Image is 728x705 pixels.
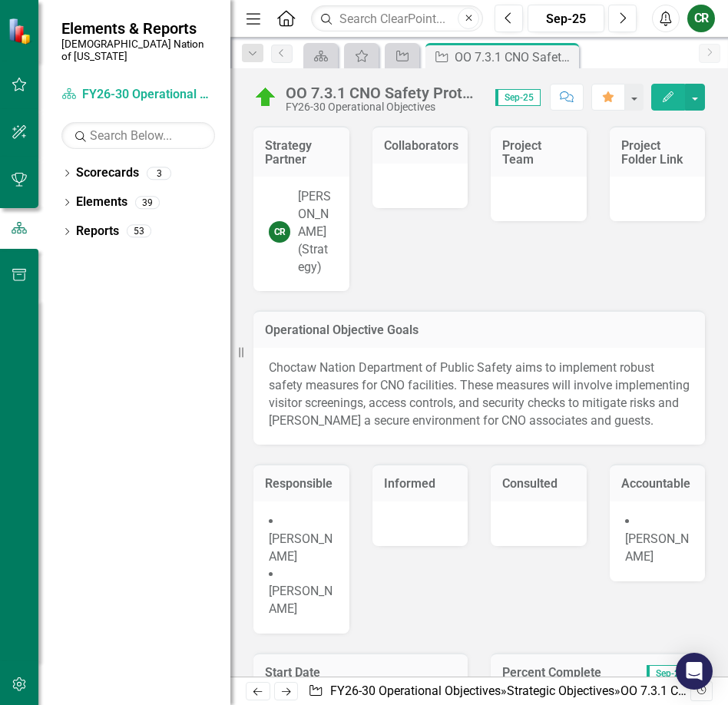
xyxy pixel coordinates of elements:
[61,19,215,38] span: Elements & Reports
[76,164,139,182] a: Scorecards
[625,531,689,564] span: [PERSON_NAME]
[8,18,35,45] img: ClearPoint Strategy
[269,221,290,243] div: CR
[507,683,614,698] a: Strategic Objectives
[265,323,693,337] h3: Operational Objective Goals
[502,477,575,491] h3: Consulted
[127,225,151,238] div: 53
[502,666,632,680] h3: Percent Complete
[135,196,160,209] div: 39
[330,683,501,698] a: FY26-30 Operational Objectives
[269,359,690,429] p: Choctaw Nation Department of Public Safety aims to implement robust safety measures for CNO facil...
[384,139,458,153] h3: Collaborators
[265,477,338,491] h3: Responsible
[76,223,119,240] a: Reports
[495,89,541,106] span: Sep-25
[286,84,480,101] div: OO 7.3.1 CNO Safety Protocols
[286,101,480,113] div: FY26-30 Operational Objectives
[676,653,713,690] div: Open Intercom Messenger
[384,477,457,491] h3: Informed
[147,167,171,180] div: 3
[253,85,278,110] img: On Target
[502,139,575,166] h3: Project Team
[61,122,215,149] input: Search Below...
[61,38,215,63] small: [DEMOGRAPHIC_DATA] Nation of [US_STATE]
[269,531,333,564] span: [PERSON_NAME]
[647,665,692,682] span: Sep-25
[265,666,456,680] h3: Start Date
[528,5,604,32] button: Sep-25
[308,683,690,700] div: » »
[265,139,338,166] h3: Strategy Partner
[311,5,483,32] input: Search ClearPoint...
[455,48,575,67] div: OO 7.3.1 CNO Safety Protocols
[533,10,599,28] div: Sep-25
[621,477,694,491] h3: Accountable
[269,584,333,616] span: [PERSON_NAME]
[61,86,215,104] a: FY26-30 Operational Objectives
[298,188,334,276] div: [PERSON_NAME] (Strategy)
[76,194,127,211] a: Elements
[621,139,694,166] h3: Project Folder Link
[687,5,715,32] button: CR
